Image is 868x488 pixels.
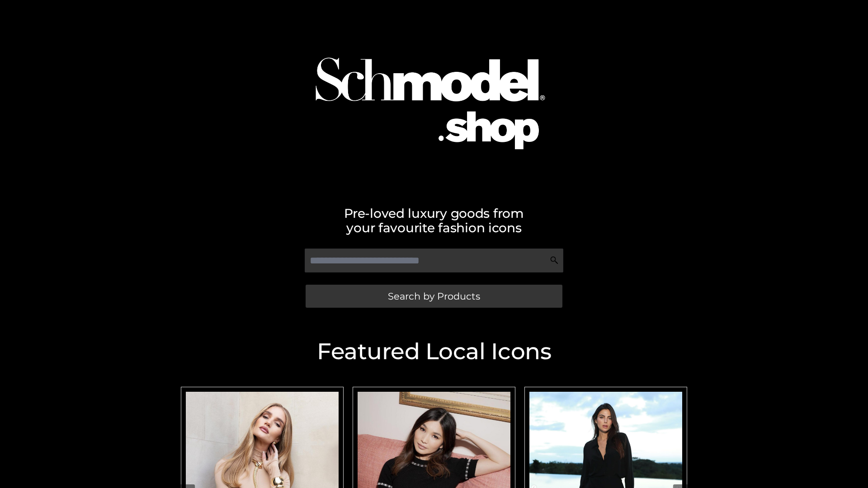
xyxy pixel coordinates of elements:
span: Search by Products [388,291,480,301]
h2: Pre-loved luxury goods from your favourite fashion icons [176,206,692,235]
a: Search by Products [306,285,562,308]
h2: Featured Local Icons​ [176,340,692,363]
img: Search Icon [550,256,559,265]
